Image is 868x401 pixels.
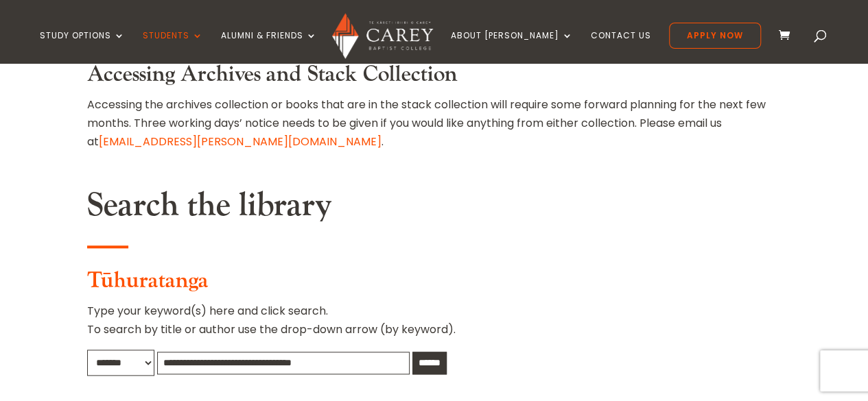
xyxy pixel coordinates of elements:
a: Contact Us [591,31,651,63]
h3: Accessing Archives and Stack Collection [87,62,782,95]
a: Apply Now [669,23,761,49]
a: Alumni & Friends [221,31,317,63]
a: [EMAIL_ADDRESS][PERSON_NAME][DOMAIN_NAME] [99,134,382,149]
img: Carey Baptist College [332,13,433,59]
a: Study Options [40,31,125,63]
p: Type your keyword(s) here and click search. To search by title or author use the drop-down arrow ... [87,302,782,350]
h3: Tūhuratanga [87,268,782,301]
p: Accessing the archives collection or books that are in the stack collection will require some for... [87,95,782,151]
h2: Search the library [87,186,782,232]
a: Students [143,31,203,63]
a: About [PERSON_NAME] [451,31,573,63]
